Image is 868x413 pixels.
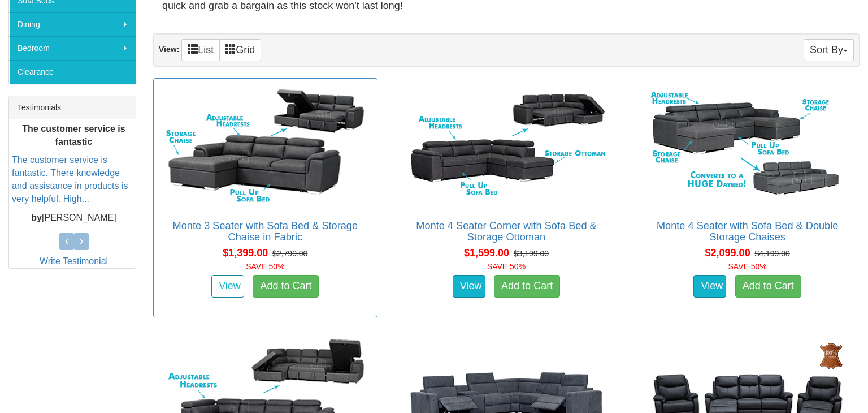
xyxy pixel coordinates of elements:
[735,275,801,298] a: Add to Cart
[494,275,560,298] a: Add to Cart
[405,84,608,209] img: Monte 4 Seater Corner with Sofa Bed & Storage Ottoman
[754,249,789,258] del: $4,199.00
[9,12,136,36] a: Dining
[246,262,284,271] font: SAVE 50%
[272,249,307,258] del: $2,799.00
[693,275,726,298] a: View
[487,262,526,271] font: SAVE 50%
[223,247,268,259] span: $1,399.00
[12,212,136,225] p: [PERSON_NAME]
[181,39,220,61] a: List
[657,220,839,243] a: Monte 4 Seater with Sofa Bed & Double Storage Chaises
[646,84,849,209] img: Monte 4 Seater with Sofa Bed & Double Storage Chaises
[705,247,750,259] span: $2,099.00
[464,247,509,259] span: $1,599.00
[728,262,767,271] font: SAVE 50%
[31,213,42,222] b: by
[159,45,179,54] strong: View:
[9,60,136,84] a: Clearance
[514,249,549,258] del: $3,199.00
[40,256,108,266] a: Write Testimonial
[253,275,319,298] a: Add to Cart
[9,96,136,119] div: Testimonials
[22,124,125,147] b: The customer service is fantastic
[453,275,485,298] a: View
[12,155,128,204] a: The customer service is fantastic. There knowledge and assistance in products is very helpful. Hi...
[163,84,367,209] img: Monte 3 Seater with Sofa Bed & Storage Chaise in Fabric
[211,275,244,298] a: View
[219,39,261,61] a: Grid
[416,220,596,243] a: Monte 4 Seater Corner with Sofa Bed & Storage Ottoman
[173,220,358,243] a: Monte 3 Seater with Sofa Bed & Storage Chaise in Fabric
[9,36,136,60] a: Bedroom
[804,39,854,61] button: Sort By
